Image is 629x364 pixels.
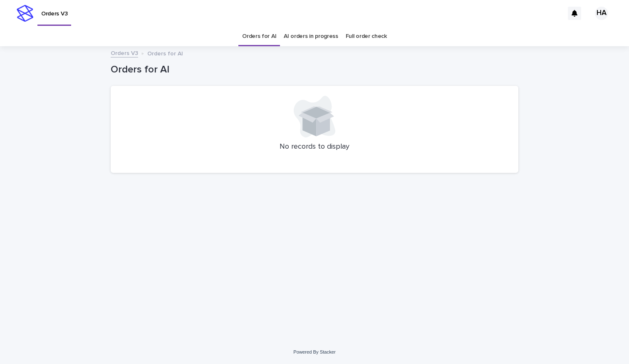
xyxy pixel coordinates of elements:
a: Orders V3 [111,48,138,57]
p: No records to display [121,142,508,152]
a: Orders for AI [242,27,276,46]
h1: Orders for AI [111,64,518,76]
a: Powered By Stacker [293,349,335,354]
a: AI orders in progress [284,27,338,46]
p: Orders for AI [147,48,183,57]
img: stacker-logo-s-only.png [17,5,33,22]
a: Full order check [346,27,387,46]
div: HA [595,7,608,20]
